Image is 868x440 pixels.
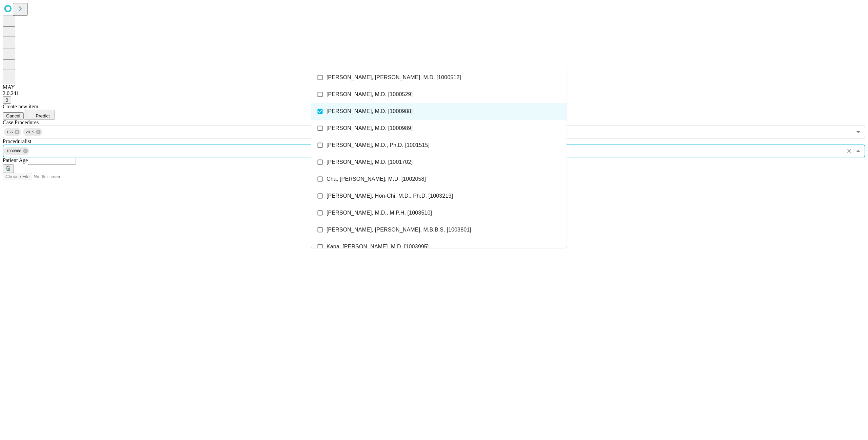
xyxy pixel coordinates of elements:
[5,97,8,103] span: B
[853,127,863,137] button: Open
[4,128,16,136] span: 155
[853,146,863,156] button: Close
[327,73,461,82] span: [PERSON_NAME], [PERSON_NAME], M.D. [1000512]
[327,243,429,251] span: Kapa, [PERSON_NAME], M.D. [1003995]
[327,90,413,98] span: [PERSON_NAME], M.D. [1000529]
[327,107,413,115] span: [PERSON_NAME], M.D. [1000988]
[3,112,24,119] button: Cancel
[23,128,42,136] div: 2015
[6,113,20,118] span: Cancel
[3,104,38,109] span: Create new item
[845,146,854,156] button: Clear
[4,147,29,155] div: 1000988
[327,175,426,183] span: Cha, [PERSON_NAME], M.D. [1002058]
[327,209,432,217] span: [PERSON_NAME], M.D., M.P.H. [1003510]
[4,147,24,155] span: 1000988
[23,128,37,136] span: 2015
[4,128,21,136] div: 155
[327,226,471,234] span: [PERSON_NAME], [PERSON_NAME], M.B.B.S. [1003801]
[3,96,11,104] button: B
[3,84,865,90] div: MAY
[3,90,865,96] div: 2.0.241
[24,110,55,119] button: Predict
[327,192,453,200] span: [PERSON_NAME], Hon-Chi, M.D., Ph.D. [1003213]
[3,119,39,125] span: Scheduled Procedure
[327,124,413,132] span: [PERSON_NAME], M.D. [1000989]
[3,138,31,144] span: Proceduralist
[327,141,430,149] span: [PERSON_NAME], M.D., Ph.D. [1001515]
[327,158,413,166] span: [PERSON_NAME], M.D. [1001702]
[3,157,28,163] span: Patient Age
[36,113,50,118] span: Predict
